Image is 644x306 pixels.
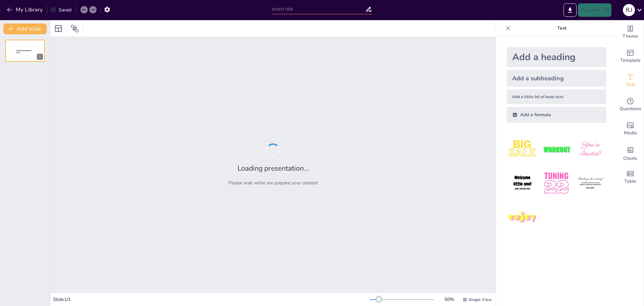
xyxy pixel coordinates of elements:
[37,54,43,60] div: 1
[623,3,635,17] button: R J
[5,4,46,15] button: My Library
[71,25,79,33] span: Position
[541,134,572,165] img: 2.jpeg
[617,165,644,189] div: Add a table
[507,70,606,87] div: Add a subheading
[623,155,637,162] span: Charts
[624,178,636,185] span: Table
[507,47,606,67] div: Add a heading
[541,168,572,199] img: 5.jpeg
[5,40,45,62] div: 1
[617,44,644,69] div: Add ready made slides
[51,7,71,13] div: Saved
[53,23,64,34] div: Layout
[578,3,611,17] button: Present
[575,134,606,165] img: 3.jpeg
[617,141,644,165] div: Add charts and graphs
[626,81,635,88] span: Text
[507,134,538,165] img: 1.jpeg
[272,4,365,14] input: Insert title
[620,57,641,64] span: Template
[507,107,606,123] div: Add a formula
[623,33,638,40] span: Theme
[469,297,492,302] span: Single View
[507,89,606,104] div: Add a little bit of body text
[617,93,644,117] div: Get real-time input from your audience
[53,296,370,303] div: Slide 1 / 1
[617,69,644,93] div: Add text boxes
[3,24,47,34] button: Add slide
[507,168,538,199] img: 4.jpeg
[16,50,32,53] span: Sendsteps presentation editor
[507,202,538,233] img: 7.jpeg
[563,3,577,17] button: Export to PowerPoint
[228,180,318,186] p: Please wait while we prepare your content
[617,20,644,44] div: Change the overall theme
[617,117,644,141] div: Add images, graphics, shapes or video
[237,164,309,173] h2: Loading presentation...
[620,105,641,113] span: Questions
[575,168,606,199] img: 6.jpeg
[514,20,610,36] p: Text
[441,296,457,303] div: 50 %
[623,4,635,16] div: R J
[624,129,637,137] span: Media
